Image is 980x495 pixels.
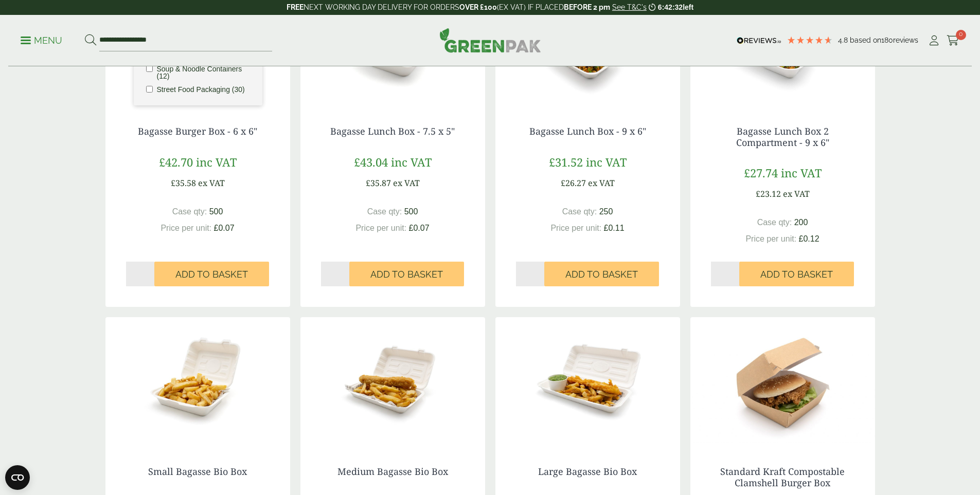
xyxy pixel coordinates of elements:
span: Price per unit: [161,224,211,232]
span: £27.74 [744,165,778,180]
span: Add to Basket [565,269,638,280]
span: 180 [881,36,893,44]
span: ex VAT [393,177,420,189]
span: 6:42:32 [658,3,683,11]
span: £0.11 [604,224,625,232]
span: Case qty: [757,218,792,227]
span: £42.70 [159,154,193,170]
img: GreenPak Supplies [439,28,541,52]
img: 2320027AB Small Bio Box open with food [105,317,290,446]
button: Open CMP widget [5,465,30,490]
button: Add to Basket [349,262,464,286]
button: Add to Basket [544,262,659,286]
span: reviews [893,36,918,44]
a: Bagasse Burger Box - 6 x 6" [138,125,257,137]
strong: BEFORE 2 pm [564,3,610,11]
span: ex VAT [588,177,615,189]
span: Add to Basket [760,269,833,280]
span: Case qty: [562,207,597,216]
span: Price per unit: [745,234,796,243]
span: £31.52 [549,154,583,170]
label: Street Food Packaging (30) [157,86,245,93]
span: 500 [209,207,223,216]
span: 4.8 [838,36,850,44]
a: 0 [947,33,959,48]
i: Cart [947,35,959,46]
a: Bagasse Lunch Box - 7.5 x 5" [330,125,455,137]
img: REVIEWS.io [737,37,781,44]
a: Standard Kraft Compostable Clamshell Burger Box [720,465,845,489]
span: Case qty: [172,207,207,216]
img: Standard Kraft Clamshell Burger Box with Chicken Burger [690,317,875,446]
span: Case qty: [367,207,402,216]
span: 0 [956,30,966,40]
span: inc VAT [196,154,237,170]
i: My Account [928,35,940,46]
a: Medium Bagasse Bio Box [337,465,448,478]
span: £26.27 [561,177,586,189]
span: £35.87 [366,177,391,189]
span: £43.04 [354,154,388,170]
span: £0.07 [409,224,430,232]
span: Add to Basket [370,269,443,280]
span: Price per unit: [355,224,406,232]
label: Soup & Noodle Containers (12) [157,65,250,80]
a: Large Bagasse Bio Box [538,465,637,478]
span: inc VAT [781,165,822,180]
strong: FREE [287,3,304,11]
span: inc VAT [586,154,627,170]
span: ex VAT [783,188,810,199]
a: Menu [21,34,62,45]
span: ex VAT [198,177,225,189]
img: 2320027AA Medium Bio Box open with food [300,317,485,446]
span: Price per unit: [550,224,601,232]
span: 250 [599,207,613,216]
span: £35.58 [171,177,196,189]
button: Add to Basket [739,262,854,286]
img: 2320028 Large Bagasse Bio Box open with food [495,317,680,446]
strong: OVER £100 [459,3,497,11]
span: £23.12 [756,188,781,199]
span: £0.12 [799,234,819,243]
span: 200 [794,218,808,227]
span: left [683,3,693,11]
button: Add to Basket [154,262,269,286]
span: 500 [404,207,418,216]
span: £0.07 [214,224,235,232]
a: Bagasse Lunch Box 2 Compartment - 9 x 6" [736,125,829,149]
span: inc VAT [391,154,432,170]
span: Add to Basket [175,269,248,280]
a: Bagasse Lunch Box - 9 x 6" [529,125,646,137]
div: 4.78 Stars [787,35,833,45]
span: Based on [850,36,881,44]
a: Small Bagasse Bio Box [148,465,247,478]
a: See T&C's [612,3,647,11]
p: Menu [21,34,62,47]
